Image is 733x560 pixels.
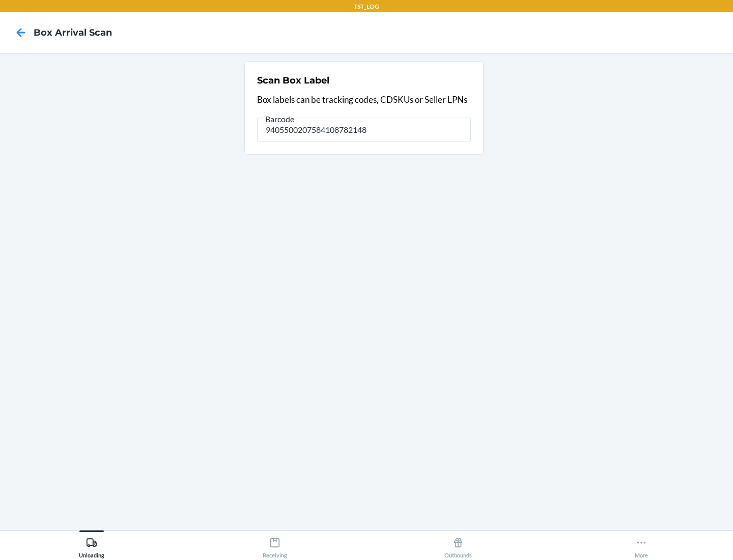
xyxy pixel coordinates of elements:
[263,533,287,558] div: Receiving
[257,74,329,87] h2: Scan Box Label
[79,533,104,558] div: Unloading
[183,530,366,558] button: Receiving
[257,118,471,142] input: Barcode
[444,533,472,558] div: Outbounds
[34,26,112,39] h4: Box Arrival Scan
[550,530,733,558] button: More
[635,533,648,558] div: More
[264,114,296,124] span: Barcode
[366,530,550,558] button: Outbounds
[354,2,379,11] p: TST_LOG
[257,93,471,106] p: Box labels can be tracking codes, CDSKUs or Seller LPNs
